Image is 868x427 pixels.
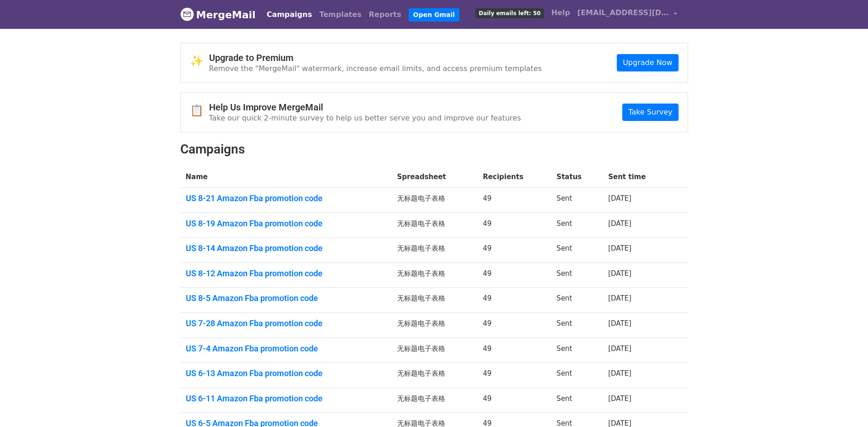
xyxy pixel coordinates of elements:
td: 无标题电子表格 [392,313,478,338]
a: [DATE] [608,345,631,353]
a: US 6-11 Amazon Fba promotion code [186,394,386,404]
span: ✨ [190,55,209,68]
a: [DATE] [608,269,631,278]
a: [DATE] [608,294,631,302]
p: Remove the "MergeMail" watermark, increase email limits, and access premium templates [209,64,542,73]
a: US 6-13 Amazon Fba promotion code [186,368,386,378]
td: 49 [477,263,551,288]
span: [EMAIL_ADDRESS][DOMAIN_NAME] [577,7,669,18]
td: Sent [551,263,603,288]
td: 无标题电子表格 [392,288,478,313]
a: US 8-12 Amazon Fba promotion code [186,268,386,279]
td: Sent [551,188,603,213]
td: Sent [551,288,603,313]
h2: Campaigns [180,142,688,157]
td: 49 [477,238,551,263]
th: Status [551,166,603,188]
a: Templates [316,5,365,24]
span: Daily emails left: 50 [475,8,544,18]
a: Help [548,4,574,22]
td: 49 [477,288,551,313]
h4: Upgrade to Premium [209,52,542,63]
p: Take our quick 2-minute survey to help us better serve you and improve our features [209,113,521,123]
td: Sent [551,313,603,338]
a: [DATE] [608,394,631,403]
a: US 7-4 Amazon Fba promotion code [186,344,386,354]
img: MergeMail logo [180,7,194,21]
td: Sent [551,363,603,388]
a: US 8-21 Amazon Fba promotion code [186,193,386,203]
td: 49 [477,388,551,413]
a: [DATE] [608,219,631,228]
td: 49 [477,213,551,238]
th: Recipients [477,166,551,188]
a: Campaigns [263,5,316,24]
span: 📋 [190,104,209,117]
td: 无标题电子表格 [392,238,478,263]
td: 无标题电子表格 [392,363,478,388]
a: [DATE] [608,194,631,203]
a: [DATE] [608,369,631,378]
a: Open Gmail [409,8,459,22]
td: 无标题电子表格 [392,263,478,288]
th: Sent time [603,166,672,188]
th: Name [180,166,392,188]
th: Spreadsheet [392,166,478,188]
a: Reports [365,5,405,24]
td: Sent [551,213,603,238]
td: 49 [477,338,551,363]
td: Sent [551,388,603,413]
td: 无标题电子表格 [392,338,478,363]
td: 无标题电子表格 [392,188,478,213]
a: [EMAIL_ADDRESS][DOMAIN_NAME] [574,4,681,25]
a: [DATE] [608,319,631,328]
a: MergeMail [180,5,256,24]
td: 无标题电子表格 [392,388,478,413]
a: Take Survey [622,104,678,121]
td: Sent [551,338,603,363]
a: US 7-28 Amazon Fba promotion code [186,318,386,328]
td: 49 [477,313,551,338]
a: Upgrade Now [617,54,678,71]
td: Sent [551,238,603,263]
a: Daily emails left: 50 [472,4,547,22]
a: US 8-5 Amazon Fba promotion code [186,293,386,303]
a: US 8-14 Amazon Fba promotion code [186,243,386,253]
a: US 8-19 Amazon Fba promotion code [186,219,386,229]
td: 无标题电子表格 [392,213,478,238]
td: 49 [477,188,551,213]
h4: Help Us Improve MergeMail [209,102,521,113]
td: 49 [477,363,551,388]
a: [DATE] [608,244,631,252]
